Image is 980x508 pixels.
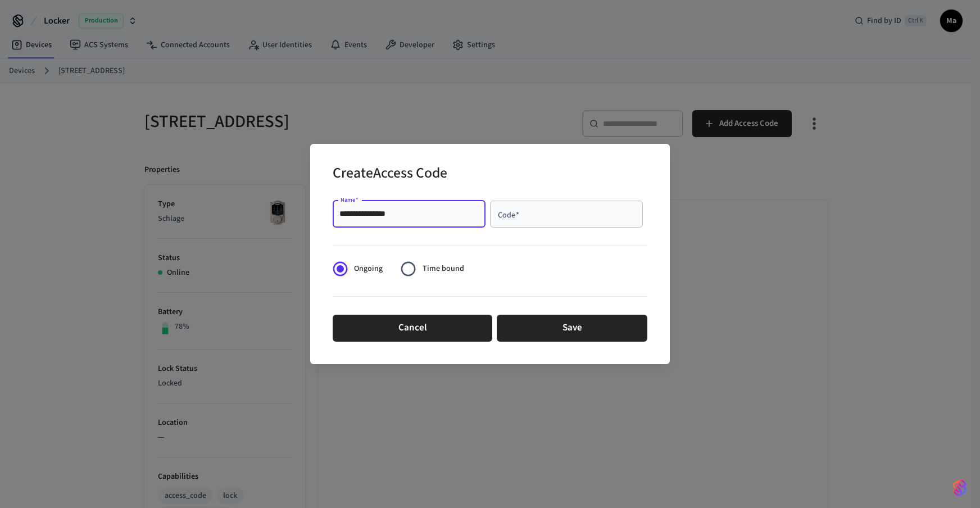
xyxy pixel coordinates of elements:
label: Name [341,196,359,204]
span: Time bound [423,263,464,275]
button: Cancel [333,315,492,342]
h2: Create Access Code [333,157,447,192]
span: Ongoing [354,263,383,275]
button: Save [497,315,647,342]
img: SeamLogoGradient.69752ec5.svg [953,479,967,497]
